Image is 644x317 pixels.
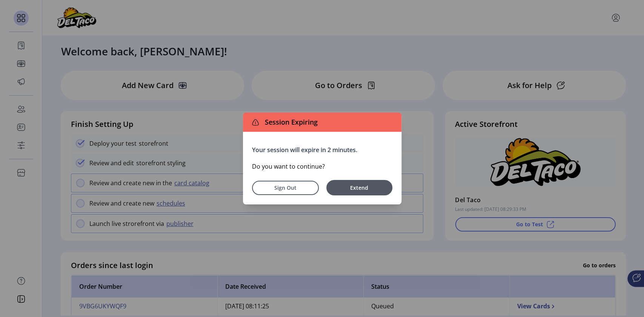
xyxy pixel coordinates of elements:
[330,184,389,192] span: Extend
[326,180,392,195] button: Extend
[252,162,392,171] p: Do you want to continue?
[262,184,309,192] span: Sign Out
[252,181,319,195] button: Sign Out
[252,145,392,154] p: Your session will expire in 2 minutes.
[262,117,318,127] span: Session Expiring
